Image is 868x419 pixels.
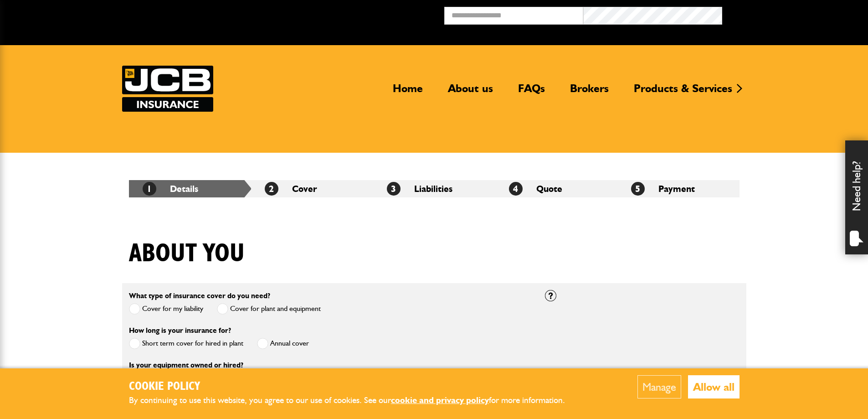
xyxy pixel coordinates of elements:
a: JCB Insurance Services [122,66,213,112]
label: Short term cover for hired in plant [129,338,243,349]
a: About us [441,82,500,103]
label: Annual cover [257,338,309,349]
p: By continuing to use this website, you agree to our use of cookies. See our for more information. [129,393,580,408]
h1: About you [129,238,245,269]
label: What type of insurance cover do you need? [129,292,270,300]
span: 3 [387,182,401,196]
a: FAQs [511,82,552,103]
a: cookie and privacy policy [391,395,489,405]
label: Cover for plant and equipment [217,303,321,315]
label: Is your equipment owned or hired? [129,362,243,369]
span: 5 [631,182,645,196]
img: JCB Insurance Services logo [122,66,213,112]
button: Manage [637,375,681,398]
a: Brokers [563,82,616,103]
button: Broker Login [722,7,861,21]
li: Details [129,180,251,197]
a: Products & Services [627,82,739,103]
label: How long is your insurance for? [129,327,231,334]
h2: Cookie Policy [129,380,580,394]
a: Home [386,82,430,103]
span: 1 [143,182,156,196]
button: Allow all [688,375,740,398]
span: 2 [265,182,278,196]
label: Cover for my liability [129,303,203,315]
li: Payment [617,180,740,197]
li: Quote [495,180,617,197]
li: Cover [251,180,373,197]
div: Need help? [845,140,868,254]
li: Liabilities [373,180,495,197]
span: 4 [509,182,523,196]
